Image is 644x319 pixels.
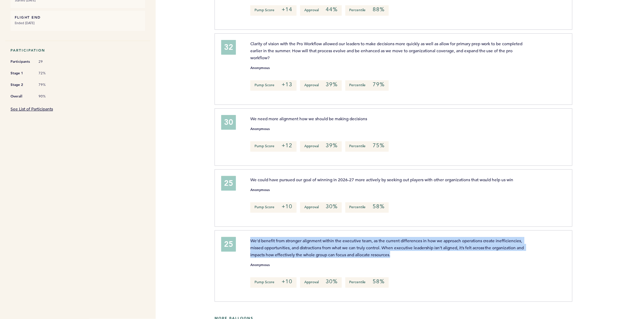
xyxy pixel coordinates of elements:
span: Stage 2 [11,81,32,88]
p: Pump Score [250,141,297,152]
p: Approval [300,80,341,91]
span: Overall [11,93,32,100]
em: 75% [373,142,385,149]
p: Approval [300,141,341,152]
p: Approval [300,277,341,288]
span: 29 [39,59,60,64]
em: 44% [326,6,337,13]
small: Anonymous [250,188,270,192]
em: +12 [282,142,292,149]
em: 88% [373,6,385,13]
p: Percentile [345,80,389,91]
span: We could have pursued our goal of winning in 2026-27 more actively by seeking out players with ot... [250,177,514,182]
span: 90% [39,94,60,99]
span: We’d benefit from stronger alignment within the executive team, as the current differences in how... [250,238,525,257]
p: Pump Score [250,202,297,213]
small: Ended [DATE] [15,20,141,27]
em: 58% [373,278,385,285]
em: 39% [326,81,337,88]
div: 32 [221,40,236,55]
span: We need more alignment how we should be making decisions [250,116,367,121]
p: Percentile [345,5,389,16]
small: Anonymous [250,263,270,267]
p: Pump Score [250,80,297,91]
span: Clarity of vision with the Pro Workflow allowed our leaders to make decisions more quickly as wel... [250,41,524,60]
div: 25 [221,237,236,252]
small: Anonymous [250,127,270,131]
em: 79% [373,81,385,88]
em: +14 [282,6,292,13]
p: Pump Score [250,277,297,288]
h5: Participation [11,48,145,53]
em: +10 [282,278,292,285]
a: See List of Participants [11,106,53,111]
em: 30% [326,278,337,285]
p: Pump Score [250,5,297,16]
span: Participants [11,58,32,65]
h6: FLIGHT END [15,15,141,20]
em: +10 [282,203,292,210]
span: Stage 1 [11,70,32,77]
div: 25 [221,176,236,191]
p: Approval [300,5,341,16]
div: 30 [221,115,236,130]
p: Percentile [345,202,389,213]
em: 58% [373,203,385,210]
p: Approval [300,202,341,213]
p: Percentile [345,277,389,288]
small: Anonymous [250,66,270,70]
em: 30% [326,203,337,210]
span: 79% [39,82,60,87]
em: +13 [282,81,292,88]
span: 72% [39,71,60,76]
p: Percentile [345,141,389,152]
em: 39% [326,142,337,149]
